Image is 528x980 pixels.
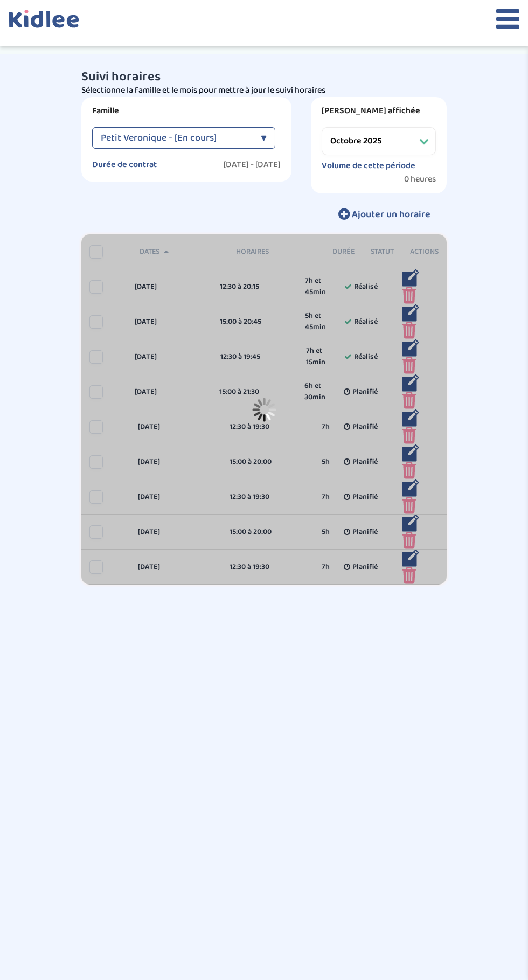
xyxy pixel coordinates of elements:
label: Famille [92,106,281,116]
label: [DATE] - [DATE] [224,159,281,170]
p: Sélectionne la famille et le mois pour mettre à jour le suivi horaires [81,84,447,97]
span: 0 heures [404,174,436,185]
div: ▼ [261,127,267,149]
span: Ajouter un horaire [352,207,430,222]
button: Ajouter un horaire [322,202,447,226]
label: [PERSON_NAME] affichée [322,106,436,116]
span: Petit Veronique - [En cours] [101,127,217,149]
h3: Suivi horaires [81,70,447,84]
label: Durée de contrat [92,159,157,170]
img: loader_sticker.gif [252,398,276,422]
label: Volume de cette période [322,161,415,171]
